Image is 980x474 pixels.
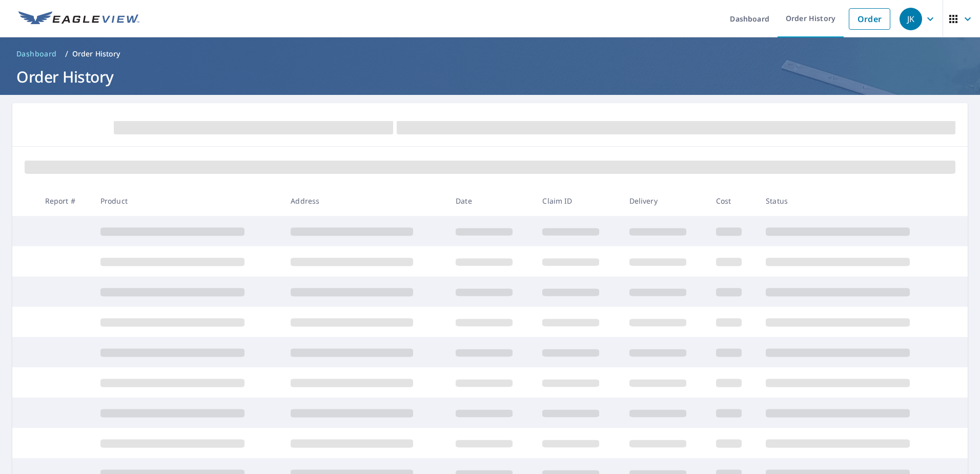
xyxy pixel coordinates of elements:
th: Delivery [621,186,708,216]
div: JK [900,8,922,30]
th: Address [282,186,447,216]
span: Dashboard [16,49,57,59]
th: Date [447,186,534,216]
nav: breadcrumb [12,46,968,62]
a: Order [849,8,890,30]
p: Order History [72,49,120,59]
a: Dashboard [12,46,61,62]
li: / [65,48,68,60]
th: Product [92,186,283,216]
th: Cost [708,186,758,216]
th: Status [758,186,948,216]
h1: Order History [12,66,968,87]
th: Claim ID [534,186,621,216]
th: Report # [37,186,92,216]
img: EV Logo [18,11,139,27]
